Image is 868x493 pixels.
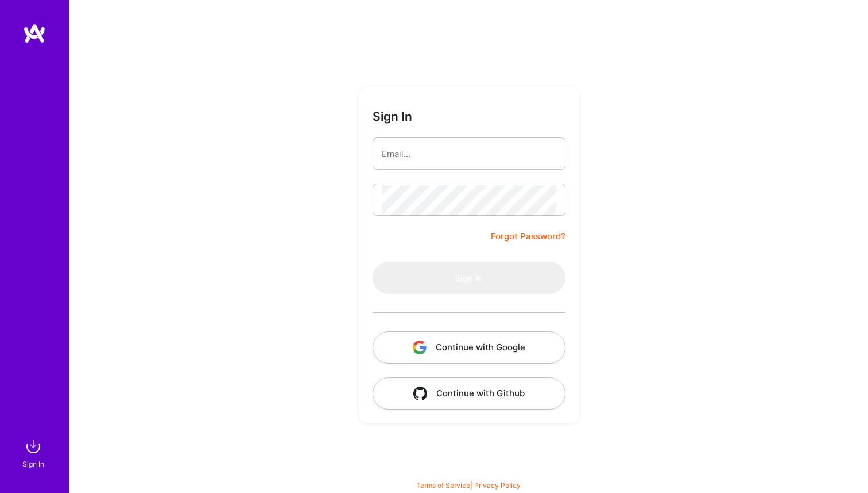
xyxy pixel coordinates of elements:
h3: Sign In [373,109,412,124]
a: Terms of Service [416,481,470,490]
img: icon [413,341,427,354]
a: Forgot Password? [491,230,565,243]
img: sign in [22,435,45,458]
button: Continue with Github [373,377,565,410]
img: icon [413,387,427,400]
a: Privacy Policy [474,481,521,490]
span: | [416,481,521,490]
div: © 2025 ATeams Inc., All rights reserved. [69,458,868,487]
a: sign inSign In [24,435,45,470]
img: logo [23,23,46,44]
button: Sign In [373,262,565,294]
button: Continue with Google [373,331,565,364]
input: Email... [382,139,556,169]
div: Sign In [22,458,44,470]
